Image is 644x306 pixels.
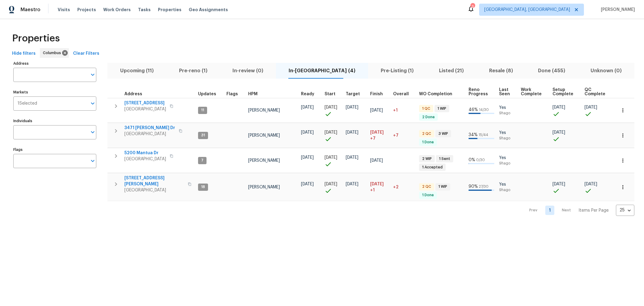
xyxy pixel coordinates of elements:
[71,48,102,59] button: Clear Filters
[13,62,96,65] label: Address
[420,106,433,111] span: 1 QC
[138,8,151,12] span: Tasks
[199,158,206,163] span: 7
[529,67,574,75] span: Done (455)
[301,105,314,109] span: [DATE]
[43,50,63,56] span: Columbus
[479,108,489,112] span: 14 / 30
[553,130,565,135] span: [DATE]
[124,92,142,96] span: Address
[391,173,417,201] td: 2 day(s) past target finish date
[435,106,449,111] span: 1 WIP
[248,185,280,189] span: [PERSON_NAME]
[124,131,175,137] span: [GEOGRAPHIC_DATA]
[198,92,216,96] span: Updates
[393,108,398,112] span: +1
[12,50,36,57] span: Hide filters
[10,48,38,59] button: Hide filters
[322,98,343,123] td: Project started on time
[370,182,384,186] span: [DATE]
[170,67,216,75] span: Pre-reno (1)
[436,131,450,136] span: 3 WIP
[476,158,485,162] span: 0 / 30
[585,105,597,109] span: [DATE]
[437,156,453,161] span: 1 Sent
[420,115,437,120] span: 2 Done
[322,148,343,173] td: Project started on time
[368,123,391,148] td: Scheduled to finish 7 day(s) late
[13,90,96,94] label: Markets
[469,184,478,189] span: 90 %
[346,92,360,96] span: Target
[124,125,175,131] span: 3471 [PERSON_NAME] Dr
[368,173,391,201] td: Scheduled to finish 1 day(s) late
[73,50,99,57] span: Clear Filters
[585,182,597,186] span: [DATE]
[499,155,516,161] span: Yes
[391,98,417,123] td: 1 day(s) past target finish date
[393,133,399,138] span: +7
[301,130,314,135] span: [DATE]
[370,92,388,96] div: Projected renovation finish date
[189,7,228,13] span: Geo Assignments
[553,105,565,109] span: [DATE]
[370,92,383,96] span: Finish
[499,105,516,111] span: Yes
[469,88,489,96] span: Reno Progress
[158,7,181,13] span: Properties
[430,67,473,75] span: Listed (21)
[226,92,238,96] span: Flags
[325,155,337,160] span: [DATE]
[248,92,258,96] span: HPM
[124,106,166,112] span: [GEOGRAPHIC_DATA]
[484,7,570,13] span: [GEOGRAPHIC_DATA], [GEOGRAPHIC_DATA]
[248,158,280,163] span: [PERSON_NAME]
[18,101,37,106] span: 1 Selected
[499,136,516,141] span: 9h ago
[420,131,434,136] span: 2 QC
[585,88,606,96] span: QC Complete
[521,88,542,96] span: Work Complete
[103,7,131,13] span: Work Orders
[499,181,516,187] span: Yes
[199,133,207,138] span: 31
[479,185,489,188] span: 27 / 30
[545,206,554,215] a: Goto page 1
[88,128,97,136] button: Open
[370,108,383,112] span: [DATE]
[111,67,163,75] span: Upcoming (11)
[124,100,166,106] span: [STREET_ADDRESS]
[88,157,97,165] button: Open
[346,155,358,160] span: [DATE]
[301,182,314,186] span: [DATE]
[199,108,207,113] span: 11
[199,184,207,190] span: 18
[436,184,450,189] span: 1 WIP
[12,35,60,41] span: Properties
[469,108,478,112] span: 46 %
[124,187,184,193] span: [GEOGRAPHIC_DATA]
[479,133,488,137] span: 15 / 44
[325,182,337,186] span: [DATE]
[77,7,96,13] span: Projects
[58,7,70,13] span: Visits
[301,92,320,96] div: Earliest renovation start date (first business day after COE or Checkout)
[325,92,335,96] span: Start
[224,67,273,75] span: In-review (0)
[325,130,337,135] span: [DATE]
[325,105,337,109] span: [DATE]
[13,148,96,151] label: Flags
[499,187,516,193] span: 9h ago
[499,161,516,166] span: 9h ago
[370,158,383,163] span: [DATE]
[553,182,565,186] span: [DATE]
[553,88,574,96] span: Setup Complete
[301,155,314,160] span: [DATE]
[420,140,436,145] span: 1 Done
[598,7,635,13] span: [PERSON_NAME]
[420,184,434,189] span: 2 QC
[499,111,516,116] span: 9h ago
[499,88,511,96] span: Last Seen
[499,130,516,136] span: Yes
[346,130,358,135] span: [DATE]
